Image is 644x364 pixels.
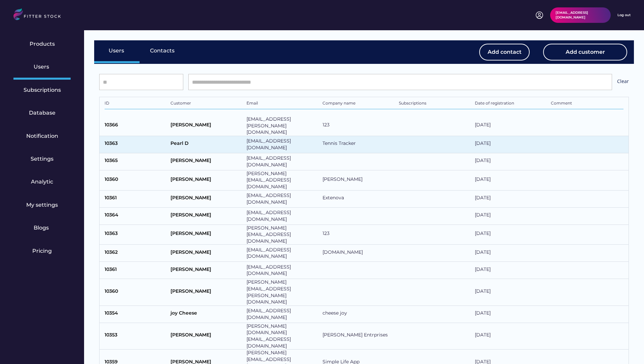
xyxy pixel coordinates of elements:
[26,132,58,140] div: Notification
[150,47,175,54] div: Contacts
[247,170,319,190] div: [PERSON_NAME][EMAIL_ADDRESS][DOMAIN_NAME]
[105,266,167,275] div: 10361
[32,247,52,255] div: Pricing
[556,10,605,20] div: [EMAIL_ADDRESS][DOMAIN_NAME]
[31,155,53,163] div: Settings
[475,266,547,275] div: [DATE]
[171,140,243,149] div: Pearl D
[247,155,319,168] div: [EMAIL_ADDRESS][DOMAIN_NAME]
[323,230,395,239] div: 123
[479,44,530,60] button: Add contact
[475,100,547,107] div: Date of registration
[171,249,243,257] div: [PERSON_NAME]
[24,86,61,94] div: Subscriptions
[105,176,167,185] div: 10360
[105,122,167,130] div: 10366
[475,140,547,149] div: [DATE]
[247,138,319,151] div: [EMAIL_ADDRESS][DOMAIN_NAME]
[171,310,243,318] div: joy Cheese
[475,195,547,203] div: [DATE]
[171,195,243,203] div: [PERSON_NAME]
[171,100,243,107] div: Customer
[171,176,243,185] div: [PERSON_NAME]
[323,310,395,318] div: cheese joy
[475,288,547,296] div: [DATE]
[171,157,243,166] div: [PERSON_NAME]
[171,332,243,340] div: [PERSON_NAME]
[171,212,243,220] div: [PERSON_NAME]
[13,8,67,22] img: LOGO.svg
[247,308,319,321] div: [EMAIL_ADDRESS][DOMAIN_NAME]
[399,100,471,107] div: Subscriptions
[617,78,629,86] div: Clear
[109,47,125,54] div: Users
[105,230,167,239] div: 10363
[551,100,623,107] div: Comment
[105,212,167,220] div: 10364
[247,192,319,205] div: [EMAIL_ADDRESS][DOMAIN_NAME]
[543,44,627,60] button: Add customer
[323,195,395,203] div: Extenova
[475,122,547,130] div: [DATE]
[247,100,319,107] div: Email
[475,176,547,185] div: [DATE]
[475,212,547,220] div: [DATE]
[105,100,167,107] div: ID
[247,209,319,223] div: [EMAIL_ADDRESS][DOMAIN_NAME]
[105,249,167,257] div: 10362
[31,178,53,186] div: Analytic
[247,323,319,349] div: [PERSON_NAME][DOMAIN_NAME][EMAIL_ADDRESS][DOMAIN_NAME]
[323,140,395,149] div: Tennis Tracker
[105,310,167,318] div: 10354
[475,249,547,257] div: [DATE]
[617,13,631,17] div: Log out
[247,225,319,245] div: [PERSON_NAME][EMAIL_ADDRESS][DOMAIN_NAME]
[247,264,319,277] div: [EMAIL_ADDRESS][DOMAIN_NAME]
[475,157,547,166] div: [DATE]
[323,122,395,130] div: 123
[105,195,167,203] div: 10361
[323,332,395,340] div: [PERSON_NAME] Entrprises
[105,332,167,340] div: 10353
[323,249,395,257] div: [DOMAIN_NAME]
[171,288,243,296] div: [PERSON_NAME]
[247,116,319,136] div: [EMAIL_ADDRESS][PERSON_NAME][DOMAIN_NAME]
[34,63,50,71] div: Users
[105,157,167,166] div: 10365
[475,230,547,239] div: [DATE]
[105,140,167,149] div: 10363
[34,224,50,232] div: Blogs
[171,266,243,275] div: [PERSON_NAME]
[475,332,547,340] div: [DATE]
[323,100,395,107] div: Company name
[475,310,547,318] div: [DATE]
[323,176,395,185] div: [PERSON_NAME]
[247,279,319,305] div: [PERSON_NAME][EMAIL_ADDRESS][PERSON_NAME][DOMAIN_NAME]
[247,247,319,260] div: [EMAIL_ADDRESS][DOMAIN_NAME]
[171,230,243,239] div: [PERSON_NAME]
[535,11,543,19] img: profile-circle.svg
[26,201,58,209] div: My settings
[29,109,55,117] div: Database
[616,337,637,357] iframe: chat widget
[30,40,55,48] div: Products
[171,122,243,130] div: [PERSON_NAME]
[105,288,167,296] div: 10360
